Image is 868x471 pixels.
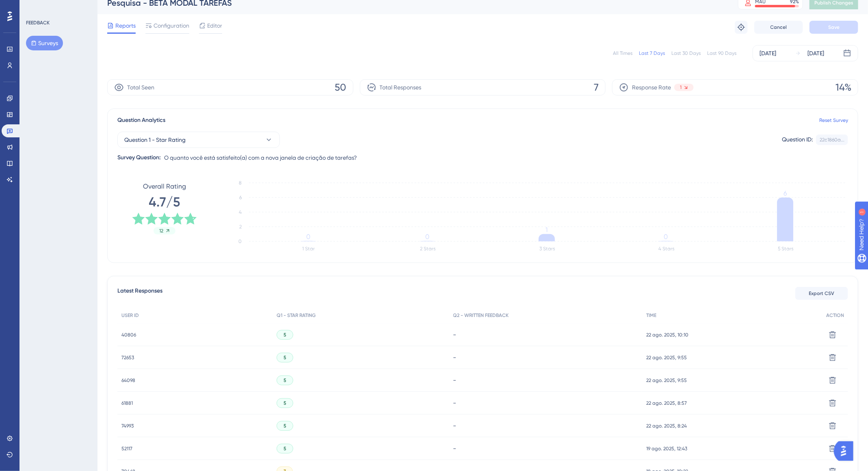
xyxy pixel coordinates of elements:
[239,180,242,186] tspan: 8
[453,445,639,452] div: -
[658,246,674,252] text: 4 Stars
[795,287,848,300] button: Export CSV
[238,239,242,244] tspan: 0
[302,246,315,252] text: 1 Star
[117,115,165,125] span: Question Analytics
[632,82,671,92] span: Response Rate
[380,82,422,92] span: Total Responses
[284,377,286,384] span: 5
[810,21,858,34] button: Save
[149,193,180,211] span: 4.7/5
[707,50,736,56] div: Last 90 Days
[546,226,548,234] tspan: 1
[828,24,840,30] span: Save
[646,354,687,361] span: 22 ago. 2025, 9:55
[239,195,242,200] tspan: 6
[639,50,665,56] div: Last 7 Days
[284,445,286,452] span: 5
[143,182,186,191] span: Overall Rating
[121,354,134,361] span: 72653
[284,400,286,406] span: 5
[646,332,688,338] span: 22 ago. 2025, 10:10
[820,137,844,143] div: 22c1860a...
[453,312,509,319] span: Q2 - WRITTEN FEEDBACK
[539,246,555,252] text: 3 Stars
[646,377,687,384] span: 22 ago. 2025, 9:55
[784,189,787,197] tspan: 6
[239,209,242,215] tspan: 4
[121,400,133,406] span: 61881
[754,21,803,34] button: Cancel
[782,135,813,145] div: Question ID:
[760,48,776,58] div: [DATE]
[121,423,134,429] span: 74993
[836,81,851,94] span: 14%
[154,21,189,30] span: Configuration
[426,233,430,241] tspan: 0
[453,399,639,407] div: -
[778,246,793,252] text: 5 Stars
[671,50,701,56] div: Last 30 Days
[115,21,136,30] span: Reports
[646,445,687,452] span: 19 ago. 2025, 12:43
[453,354,639,361] div: -
[335,81,346,94] span: 50
[277,312,316,319] span: Q1 - STAR RATING
[284,423,286,429] span: 5
[807,48,824,58] div: [DATE]
[646,312,656,319] span: TIME
[159,228,163,234] span: 12
[26,36,63,50] button: Surveys
[453,422,639,430] div: -
[239,224,242,230] tspan: 2
[207,21,222,30] span: Editor
[56,4,59,11] div: 1
[117,153,161,163] div: Survey Question:
[771,24,787,30] span: Cancel
[834,439,858,463] iframe: UserGuiding AI Assistant Launcher
[306,233,310,241] tspan: 0
[819,117,848,124] a: Reset Survey
[121,312,139,319] span: USER ID
[453,331,639,339] div: -
[117,132,280,148] button: Question 1 - Star Rating
[26,20,50,26] div: FEEDBACK
[121,377,135,384] span: 64098
[284,354,286,361] span: 5
[680,84,682,91] span: 1
[809,290,835,297] span: Export CSV
[117,286,162,301] span: Latest Responses
[646,400,687,406] span: 22 ago. 2025, 8:57
[613,50,632,56] div: All Times
[826,312,844,319] span: ACTION
[121,445,132,452] span: 52117
[420,246,435,252] text: 2 Stars
[164,153,357,163] span: O quanto você está satisfeito(a) com a nova janela de criação de tarefas?
[284,332,286,338] span: 5
[127,82,154,92] span: Total Seen
[121,332,136,338] span: 40806
[664,233,668,241] tspan: 0
[124,135,186,145] span: Question 1 - Star Rating
[453,376,639,384] div: -
[594,81,599,94] span: 7
[646,423,687,429] span: 22 ago. 2025, 8:24
[19,2,51,12] span: Need Help?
